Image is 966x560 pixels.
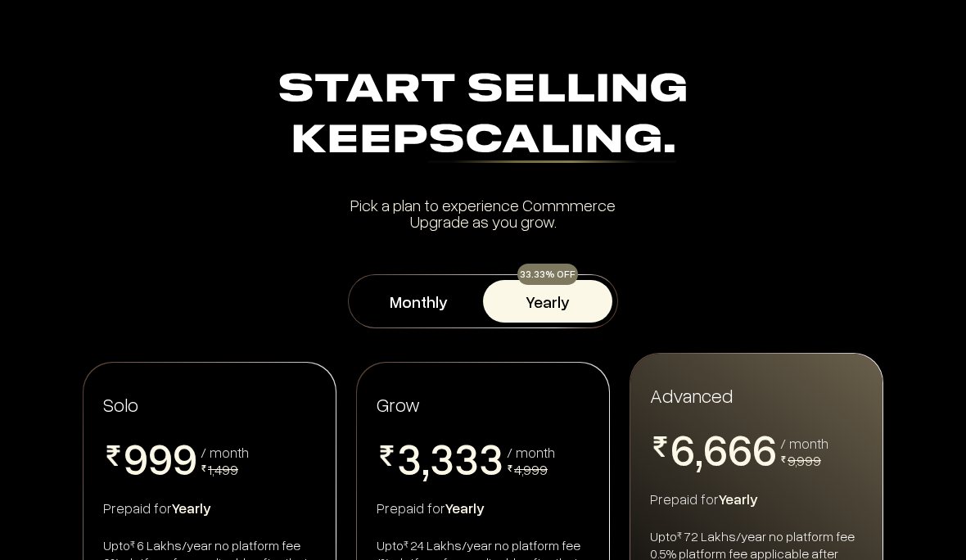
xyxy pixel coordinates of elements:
[201,445,249,459] div: / month
[780,436,828,450] div: / month
[103,392,138,416] span: Solo
[377,445,397,466] img: pricing-rupee
[100,116,866,167] div: Keep
[650,382,733,408] span: Advanced
[479,436,503,480] span: 3
[650,436,670,457] img: pricing-rupee
[719,490,758,508] span: Yearly
[130,538,135,550] sup: ₹
[703,471,728,515] span: 7
[670,471,695,515] span: 7
[454,480,479,524] span: 4
[103,445,124,466] img: pricing-rupee
[517,264,578,285] div: 33.33% OFF
[428,122,676,163] div: Scaling.
[670,427,695,471] span: 6
[695,427,703,476] span: ,
[507,465,513,472] img: pricing-rupee
[208,460,238,478] span: 1,499
[430,480,454,524] span: 4
[445,499,485,517] span: Yearly
[483,280,612,323] button: Yearly
[728,471,752,515] span: 7
[752,427,777,471] span: 6
[172,499,211,517] span: Yearly
[103,498,316,517] div: Prepaid for
[173,436,197,480] span: 9
[377,392,420,416] span: Grow
[703,427,728,471] span: 6
[650,489,863,508] div: Prepaid for
[677,529,682,541] sup: ₹
[479,480,503,524] span: 4
[430,436,454,480] span: 3
[397,436,422,480] span: 3
[780,456,787,463] img: pricing-rupee
[454,436,479,480] span: 3
[397,480,422,524] span: 4
[100,196,866,229] div: Pick a plan to experience Commmerce Upgrade as you grow.
[201,465,207,472] img: pricing-rupee
[514,460,548,478] span: 4,999
[404,538,409,550] sup: ₹
[377,498,589,517] div: Prepaid for
[354,280,483,323] button: Monthly
[422,436,430,485] span: ,
[148,436,173,480] span: 9
[507,445,555,459] div: / month
[728,427,752,471] span: 6
[100,65,866,167] div: Start Selling
[752,471,777,515] span: 7
[124,436,148,480] span: 9
[788,451,821,469] span: 9,999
